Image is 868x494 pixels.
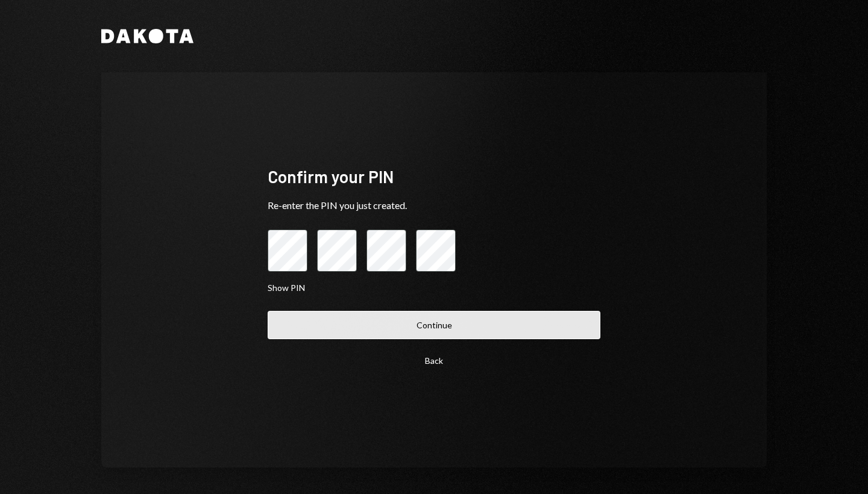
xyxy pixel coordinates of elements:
[268,198,600,213] div: Re-enter the PIN you just created.
[268,165,600,189] div: Confirm your PIN
[268,283,305,294] button: Show PIN
[317,230,357,272] input: pin code 2 of 4
[268,311,600,339] button: Continue
[268,346,600,375] button: Back
[268,230,307,272] input: pin code 1 of 4
[366,230,406,272] input: pin code 3 of 4
[416,230,456,272] input: pin code 4 of 4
